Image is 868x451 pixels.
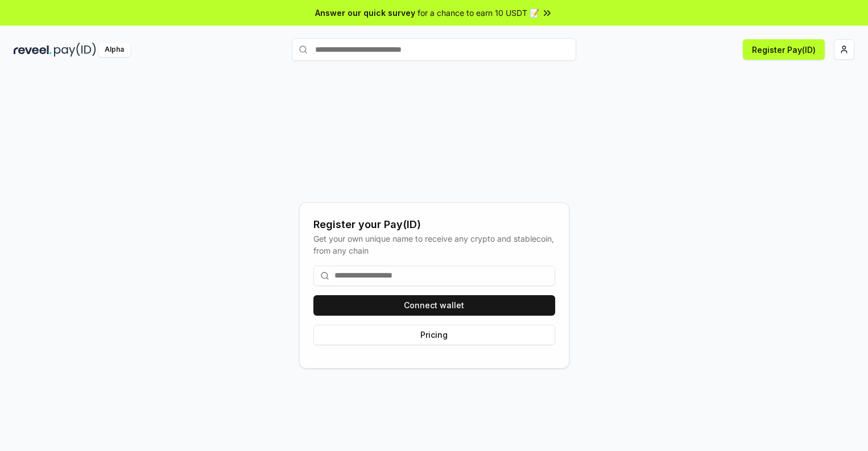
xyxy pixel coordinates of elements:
div: Register your Pay(ID) [313,217,555,233]
span: Answer our quick survey [315,7,415,19]
span: for a chance to earn 10 USDT 📝 [418,7,539,19]
button: Pricing [313,325,555,345]
div: Alpha [98,43,130,57]
div: Get your own unique name to receive any crypto and stablecoin, from any chain [313,233,555,256]
img: reveel_dark [14,43,52,57]
button: Connect wallet [313,295,555,316]
button: Register Pay(ID) [743,39,825,60]
img: pay_id [54,43,96,57]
